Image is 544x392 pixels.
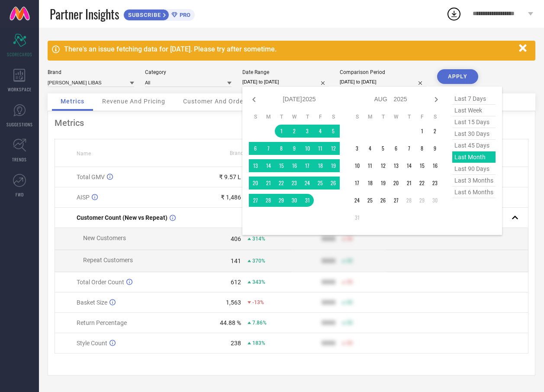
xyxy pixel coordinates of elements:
[231,235,241,242] div: 406
[275,177,288,190] td: Tue Jul 22 2025
[415,125,428,138] td: Fri Aug 01 2025
[230,150,258,156] span: Brand Value
[102,98,165,105] span: Revenue And Pricing
[249,159,262,172] td: Sun Jul 13 2025
[275,159,288,172] td: Tue Jul 15 2025
[219,174,241,180] div: ₹ 9.57 L
[123,7,195,21] a: SUBSCRIBEPRO
[183,98,249,105] span: Customer And Orders
[415,113,428,120] th: Friday
[77,299,107,306] span: Basket Size
[327,159,340,172] td: Sat Jul 19 2025
[446,6,462,22] div: Open download list
[249,177,262,190] td: Sun Jul 20 2025
[249,194,262,207] td: Sun Jul 27 2025
[389,159,402,172] td: Wed Aug 13 2025
[322,299,335,306] div: 9999
[389,177,402,190] td: Wed Aug 20 2025
[252,299,264,305] span: -13%
[327,113,340,120] th: Saturday
[452,116,496,128] span: last 15 days
[322,235,335,242] div: 9999
[288,113,301,120] th: Wednesday
[288,125,301,138] td: Wed Jul 02 2025
[347,299,353,305] span: 50
[364,159,377,172] td: Mon Aug 11 2025
[275,194,288,207] td: Tue Jul 29 2025
[301,142,314,155] td: Thu Jul 10 2025
[322,279,335,286] div: 9999
[402,194,415,207] td: Thu Aug 28 2025
[16,191,24,198] span: FWD
[377,142,389,155] td: Tue Aug 05 2025
[231,279,241,286] div: 612
[415,159,428,172] td: Fri Aug 15 2025
[347,258,353,264] span: 50
[322,319,335,326] div: 9999
[327,142,340,155] td: Sat Jul 12 2025
[364,177,377,190] td: Mon Aug 18 2025
[262,177,275,190] td: Mon Jul 21 2025
[402,159,415,172] td: Thu Aug 14 2025
[314,125,327,138] td: Fri Jul 04 2025
[347,279,353,285] span: 50
[452,186,496,198] span: last 6 months
[226,299,241,306] div: 1,563
[314,159,327,172] td: Fri Jul 18 2025
[364,113,377,120] th: Monday
[252,236,265,242] span: 314%
[347,340,353,346] span: 50
[12,156,27,163] span: TRENDS
[124,12,163,18] span: SUBSCRIBE
[301,177,314,190] td: Thu Jul 24 2025
[64,45,515,53] div: There's an issue fetching data for [DATE]. Please try after sometime.
[220,319,241,326] div: 44.88 %
[452,93,496,105] span: last 7 days
[402,177,415,190] td: Thu Aug 21 2025
[415,142,428,155] td: Fri Aug 08 2025
[177,12,190,18] span: PRO
[288,159,301,172] td: Wed Jul 16 2025
[77,340,107,347] span: Style Count
[55,118,528,128] div: Metrics
[83,235,126,241] span: New Customers
[275,142,288,155] td: Tue Jul 08 2025
[50,5,119,23] span: Partner Insights
[145,69,232,75] div: Category
[402,113,415,120] th: Thursday
[8,86,32,93] span: WORKSPACE
[340,69,426,75] div: Comparison Period
[389,194,402,207] td: Wed Aug 27 2025
[452,175,496,186] span: last 3 months
[428,177,441,190] td: Sat Aug 23 2025
[428,125,441,138] td: Sat Aug 02 2025
[6,121,33,128] span: SUGGESTIONS
[77,194,90,201] span: AISP
[249,94,259,105] div: Previous month
[262,159,275,172] td: Mon Jul 14 2025
[301,194,314,207] td: Thu Jul 31 2025
[428,113,441,120] th: Saturday
[364,142,377,155] td: Mon Aug 04 2025
[48,69,134,75] div: Brand
[221,194,241,201] div: ₹ 1,486
[351,211,364,224] td: Sun Aug 31 2025
[275,125,288,138] td: Tue Jul 01 2025
[252,258,265,264] span: 370%
[83,257,133,263] span: Repeat Customers
[389,113,402,120] th: Wednesday
[249,113,262,120] th: Sunday
[327,177,340,190] td: Sat Jul 26 2025
[351,142,364,155] td: Sun Aug 03 2025
[377,159,389,172] td: Tue Aug 12 2025
[452,128,496,140] span: last 30 days
[242,69,329,75] div: Date Range
[301,113,314,120] th: Thursday
[262,194,275,207] td: Mon Jul 28 2025
[452,140,496,151] span: last 45 days
[351,194,364,207] td: Sun Aug 24 2025
[402,142,415,155] td: Thu Aug 07 2025
[314,113,327,120] th: Friday
[351,177,364,190] td: Sun Aug 17 2025
[428,142,441,155] td: Sat Aug 09 2025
